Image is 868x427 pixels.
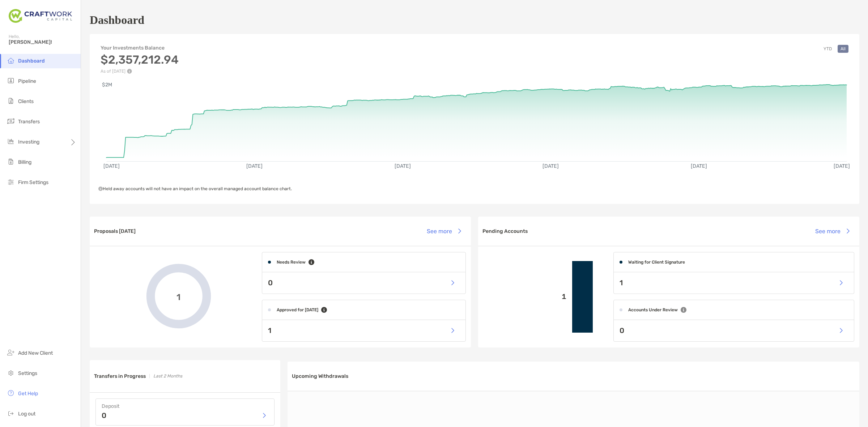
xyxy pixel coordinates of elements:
[18,370,37,376] span: Settings
[18,390,38,397] span: Get Help
[101,69,179,74] p: As of [DATE]
[18,58,45,64] span: Dashboard
[18,179,48,185] span: Firm Settings
[90,13,144,27] h1: Dashboard
[620,278,623,287] p: 1
[18,119,40,125] span: Transfers
[484,292,566,301] p: 1
[18,139,39,145] span: Investing
[7,56,15,65] img: dashboard icon
[7,178,15,186] img: firm-settings icon
[7,76,15,85] img: pipeline icon
[7,97,15,105] img: clients icon
[102,412,106,419] p: 0
[809,223,855,239] button: See more
[101,53,179,67] h3: $2,357,212.94
[9,39,76,45] span: [PERSON_NAME]!
[628,307,678,312] h4: Accounts Under Review
[246,163,263,169] text: [DATE]
[395,163,411,169] text: [DATE]
[7,389,15,397] img: get-help icon
[7,117,15,125] img: transfers icon
[127,69,132,74] img: Performance Info
[628,260,685,265] h4: Waiting for Client Signature
[838,45,848,53] button: All
[620,326,624,335] p: 0
[821,45,835,53] button: YTD
[18,411,35,417] span: Log out
[102,82,112,88] text: $2M
[7,368,15,377] img: settings icon
[176,291,180,302] span: 1
[18,98,34,104] span: Clients
[101,45,179,51] h4: Your Investments Balance
[102,403,268,409] h4: Deposit
[7,137,15,146] img: investing icon
[7,409,15,418] img: logout icon
[421,223,467,239] button: See more
[9,3,72,29] img: Zoe Logo
[18,350,53,356] span: Add New Client
[268,326,271,335] p: 1
[542,163,559,169] text: [DATE]
[7,348,15,357] img: add_new_client icon
[691,163,707,169] text: [DATE]
[94,228,136,234] h3: Proposals [DATE]
[834,163,850,169] text: [DATE]
[18,78,36,84] span: Pipeline
[7,157,15,166] img: billing icon
[268,278,273,287] p: 0
[277,307,318,312] h4: Approved for [DATE]
[98,186,292,191] span: Held away accounts will not have an impact on the overall managed account balance chart.
[94,373,146,379] h3: Transfers in Progress
[153,372,182,381] p: Last 2 Months
[277,260,306,265] h4: Needs Review
[103,163,120,169] text: [DATE]
[292,373,348,379] h3: Upcoming Withdrawals
[18,159,31,165] span: Billing
[482,228,528,234] h3: Pending Accounts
